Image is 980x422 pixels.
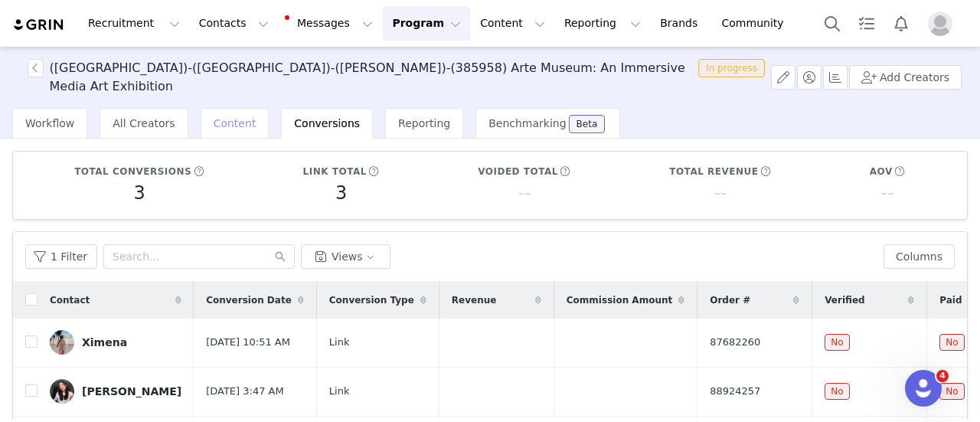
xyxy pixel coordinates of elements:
a: Brands [651,6,711,41]
span: Content [214,117,256,129]
span: Workflow [25,117,74,129]
h5: Link total [303,165,367,178]
h5: -- [518,179,531,207]
img: placeholder-profile.jpg [928,11,952,36]
span: Conversion Type [329,293,414,307]
button: Recruitment [79,6,189,41]
span: 88924257 [710,384,760,399]
span: Link [329,335,350,350]
button: Add Creators [849,65,962,90]
span: No [825,383,849,400]
span: Link [329,384,350,399]
input: Search... [103,244,295,269]
span: Reporting [398,117,450,129]
span: All Creators [113,117,175,129]
h5: 3 [134,179,145,207]
button: Views [301,244,390,269]
img: grin logo [12,18,66,32]
a: Ximena [50,330,181,355]
div: Ximena [82,336,127,348]
button: Contacts [190,6,278,41]
span: Commission Amount [567,293,672,307]
img: 710a9e5b-a5fb-4f25-8519-e6ef3aed64b4.jpg [50,379,74,404]
h5: Voided total [478,165,558,178]
span: Conversions [294,117,360,129]
button: Messages [279,6,382,41]
span: [object Object] [28,59,771,96]
span: Revenue [452,293,497,307]
iframe: Intercom live chat [905,370,942,407]
span: No [825,334,849,351]
span: [DATE] 3:47 AM [206,384,284,399]
span: In progress [698,59,765,77]
span: [DATE] 10:51 AM [206,335,290,350]
h5: -- [881,179,894,207]
h5: -- [714,179,727,207]
a: Community [713,6,800,41]
span: 4 [936,370,949,382]
button: Reporting [555,6,650,41]
h5: Total revenue [669,165,758,178]
i: icon: search [275,251,286,262]
button: 1 Filter [25,244,97,269]
img: 5bd946f9-df82-4f3f-a9f9-c0063a790f25.jpg [50,330,74,355]
div: Beta [577,119,598,129]
h5: Total conversions [74,165,191,178]
button: Content [471,6,554,41]
span: Benchmarking [488,117,566,129]
button: Profile [919,11,968,36]
div: [PERSON_NAME] [82,385,181,397]
a: [PERSON_NAME] [50,379,181,404]
h5: 3 [335,179,347,207]
span: 87682260 [710,335,760,350]
button: Columns [884,244,955,269]
a: Tasks [850,6,884,41]
span: Paid [939,293,962,307]
button: Program [383,6,470,41]
span: Verified [825,293,864,307]
span: Order # [710,293,750,307]
span: Contact [50,293,90,307]
span: Conversion Date [206,293,292,307]
button: Notifications [884,6,918,41]
button: Search [815,6,849,41]
h5: AOV [870,165,893,178]
h3: ([GEOGRAPHIC_DATA])-([GEOGRAPHIC_DATA])-([PERSON_NAME])-(385958) Arte Museum: An Immersive Media ... [50,59,693,96]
